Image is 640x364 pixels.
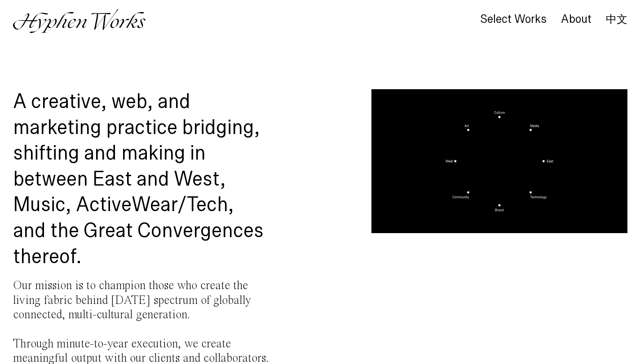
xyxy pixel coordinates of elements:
a: About [561,15,591,25]
img: Hyphen Works [13,9,146,33]
a: Select Works [480,15,547,25]
h1: A creative, web, and marketing practice bridging, shifting and making in between East and West, M... [13,89,269,270]
video: Your browser does not support the video tag. [371,89,627,233]
a: 中文 [606,14,627,24]
div: Select Works [480,13,547,26]
div: About [561,13,591,26]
